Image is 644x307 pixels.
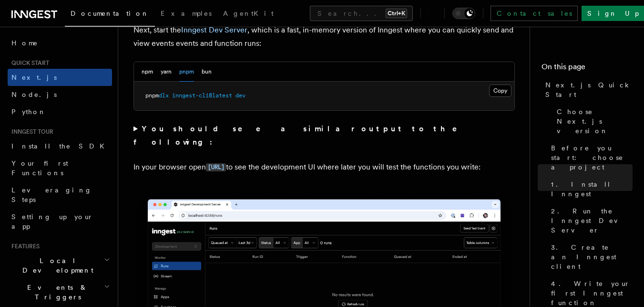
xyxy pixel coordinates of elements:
[155,3,217,26] a: Examples
[542,61,633,76] h4: On this page
[547,139,633,176] a: Before you start: choose a project
[8,279,112,306] button: Events & Triggers
[8,243,40,250] span: Features
[8,34,112,52] a: Home
[161,62,172,82] button: yarn
[11,159,68,177] span: Your first Functions
[551,243,633,271] span: 3. Create an Inngest client
[547,239,633,275] a: 3. Create an Inngest client
[133,124,470,147] strong: You should see a similar output to the following:
[310,6,413,21] button: Search...Ctrl+K
[181,25,247,34] a: Inngest Dev Server
[161,10,212,17] span: Examples
[133,23,515,50] p: Next, start the , which is a fast, in-memory version of Inngest where you can quickly send and vi...
[133,160,515,174] p: In your browser open to see the development UI where later you will test the functions you write:
[142,62,153,82] button: npm
[542,76,633,103] a: Next.js Quick Start
[8,256,104,275] span: Local Development
[11,74,57,81] span: Next.js
[145,92,159,99] span: pnpm
[159,92,169,99] span: dlx
[11,91,57,98] span: Node.js
[217,3,279,26] a: AgentKit
[8,181,112,208] a: Leveraging Steps
[223,10,274,17] span: AgentKit
[11,142,110,150] span: Install the SDK
[206,163,226,171] code: [URL]
[8,138,112,155] a: Install the SDK
[8,128,53,136] span: Inngest tour
[179,62,194,82] button: pnpm
[557,107,633,136] span: Choose Next.js version
[11,186,92,203] span: Leveraging Steps
[489,85,511,97] button: Copy
[551,143,633,172] span: Before you start: choose a project
[11,38,38,48] span: Home
[8,283,104,302] span: Events & Triggers
[452,8,475,19] button: Toggle dark mode
[65,3,155,27] a: Documentation
[8,155,112,181] a: Your first Functions
[202,62,212,82] button: bun
[71,10,149,17] span: Documentation
[235,92,245,99] span: dev
[172,92,232,99] span: inngest-cli@latest
[553,103,633,139] a: Choose Next.js version
[551,206,633,235] span: 2. Run the Inngest Dev Server
[8,252,112,279] button: Local Development
[547,202,633,239] a: 2. Run the Inngest Dev Server
[11,213,93,230] span: Setting up your app
[11,108,46,116] span: Python
[8,208,112,235] a: Setting up your app
[491,6,578,21] a: Contact sales
[8,59,49,67] span: Quick start
[8,69,112,86] a: Next.js
[545,80,633,99] span: Next.js Quick Start
[8,103,112,120] a: Python
[206,162,226,171] a: [URL]
[8,86,112,103] a: Node.js
[551,180,633,199] span: 1. Install Inngest
[133,122,515,149] summary: You should see a similar output to the following:
[547,176,633,202] a: 1. Install Inngest
[386,9,407,18] kbd: Ctrl+K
